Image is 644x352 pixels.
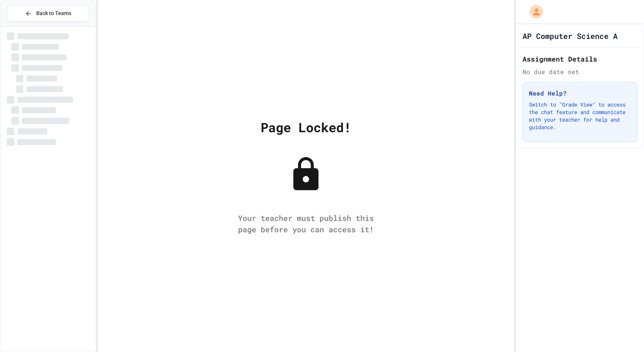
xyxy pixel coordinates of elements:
[523,31,618,41] h1: AP Computer Science A
[7,5,89,22] button: Back to Teams
[36,9,71,17] span: Back to Teams
[231,212,381,235] div: Your teacher must publish this page before you can access it!
[523,67,637,76] div: No due date set
[529,89,631,98] h3: Need Help?
[523,54,637,64] h2: Assignment Details
[261,117,351,137] div: Page Locked!
[529,101,631,131] p: Switch to "Grade View" to access the chat feature and communicate with your teacher for help and ...
[522,3,545,20] div: My Account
